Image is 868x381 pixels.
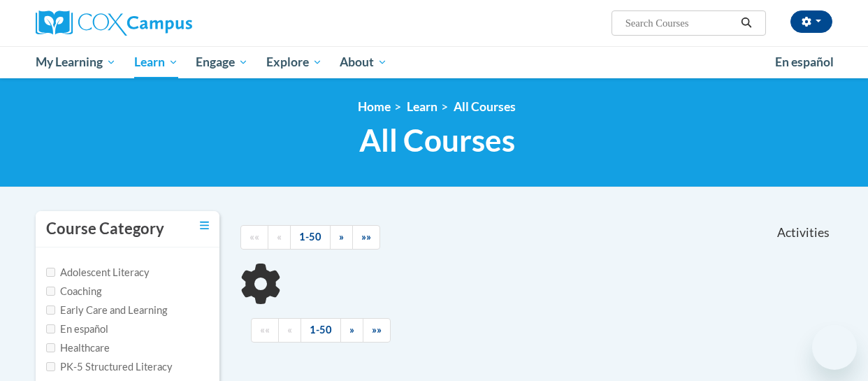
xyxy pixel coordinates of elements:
span: » [349,324,354,336]
a: Previous [268,225,291,250]
button: Account Settings [790,10,832,33]
iframe: Button to launch messaging window [812,325,857,370]
div: Main menu [25,46,843,78]
a: End [363,318,391,343]
span: » [339,231,344,243]
a: End [352,225,380,250]
label: Healthcare [46,340,110,356]
a: About [331,46,397,78]
input: Checkbox for Options [46,287,55,296]
a: Cox Campus [36,10,287,36]
h3: Course Category [46,218,164,240]
span: «« [260,324,270,336]
input: Checkbox for Options [46,305,55,315]
a: All Courses [454,99,516,114]
span: En español [775,55,834,69]
a: Begining [240,225,268,250]
a: En español [766,48,843,77]
span: Activities [777,225,830,240]
a: Next [340,318,363,343]
img: Cox Campus [36,10,192,36]
span: Learn [134,54,178,71]
span: About [340,54,387,71]
input: Checkbox for Options [46,324,55,333]
input: Search Courses [624,15,736,31]
a: Next [330,225,353,250]
a: Home [358,99,391,114]
span: «« [249,231,259,243]
a: Previous [278,318,301,343]
a: 1-50 [301,318,341,343]
a: Toggle collapse [200,218,209,233]
input: Checkbox for Options [46,268,55,277]
input: Checkbox for Options [46,362,55,371]
span: « [277,231,282,243]
span: My Learning [36,54,116,71]
span: Explore [266,54,322,71]
span: »» [361,231,371,243]
span: »» [372,324,382,336]
a: Learn [407,99,437,114]
a: Explore [257,46,331,78]
a: Begining [251,318,279,343]
span: All Courses [359,122,515,159]
label: PK-5 Structured Literacy [46,359,173,375]
span: « [287,324,292,336]
input: Checkbox for Options [46,343,55,352]
span: Engage [196,54,248,71]
a: Learn [125,46,187,78]
a: Engage [187,46,257,78]
a: My Learning [27,46,125,78]
label: Adolescent Literacy [46,265,150,280]
a: 1-50 [290,225,331,250]
button: Search [736,15,757,31]
label: Early Care and Learning [46,303,167,318]
label: En español [46,322,108,337]
label: Coaching [46,284,101,299]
